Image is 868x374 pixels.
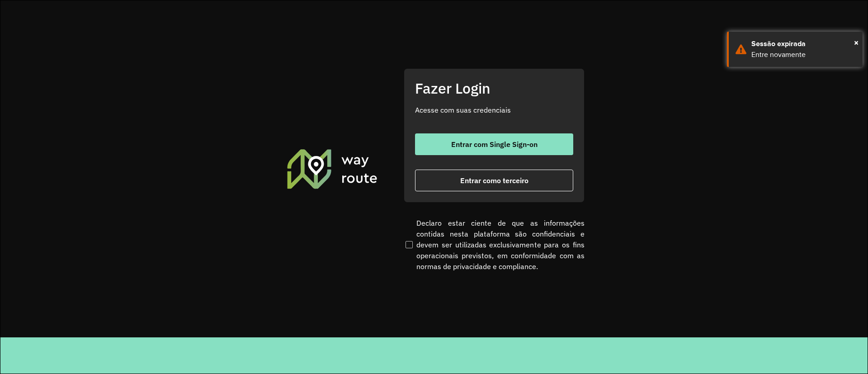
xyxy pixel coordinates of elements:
span: Entrar como terceiro [460,177,528,184]
img: Roteirizador AmbevTech [286,148,379,189]
button: button [415,133,573,155]
span: Entrar com Single Sign-on [451,141,538,148]
button: button [415,170,573,191]
span: × [854,36,859,49]
button: Close [854,36,859,49]
p: Acesse com suas credenciais [415,104,573,115]
div: Sessão expirada [751,38,856,49]
label: Declaro estar ciente de que as informações contidas nesta plataforma são confidenciais e devem se... [404,218,585,272]
div: Entre novamente [751,49,856,60]
h2: Fazer Login [415,80,573,97]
